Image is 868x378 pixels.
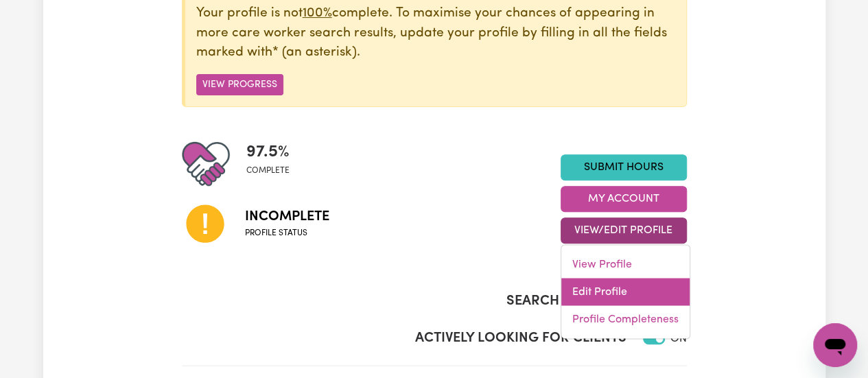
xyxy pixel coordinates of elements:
iframe: Button to launch messaging window, conversation in progress [813,323,857,367]
div: View/Edit Profile [561,245,690,340]
div: Profile completeness: 97.5% [246,140,301,188]
span: an asterisk [272,46,357,59]
button: View/Edit Profile [561,217,687,244]
button: View Progress [196,74,283,95]
a: View Profile [561,251,690,279]
a: Submit Hours [561,154,687,180]
span: complete [246,165,290,177]
span: Incomplete [245,206,329,227]
a: Profile Completeness [561,306,690,333]
u: 100% [303,7,332,20]
button: My Account [561,186,687,212]
label: Actively Looking for Clients [415,328,626,349]
span: 97.5 % [246,140,290,165]
a: Edit Profile [561,279,690,306]
span: Profile status [245,227,329,239]
label: Search Visibility [506,291,626,311]
p: Your profile is not complete. To maximise your chances of appearing in more care worker search re... [196,4,675,63]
